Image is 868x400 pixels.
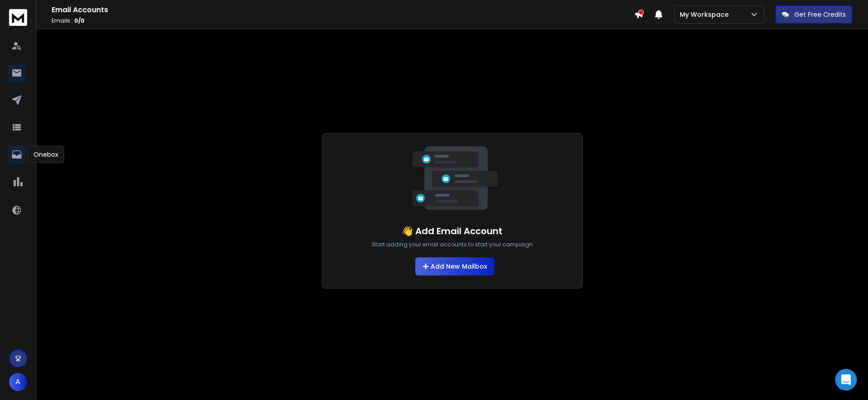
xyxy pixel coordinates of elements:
[28,146,64,163] div: Onebox
[372,241,533,248] p: Start adding your email accounts to start your campaign
[9,9,27,26] img: logo
[9,373,27,391] button: A
[74,17,85,24] span: 0 / 0
[402,225,503,237] h1: 👋 Add Email Account
[52,17,634,24] p: Emails :
[415,257,494,275] button: Add New Mailbox
[52,5,634,15] h1: Email Accounts
[794,10,846,19] p: Get Free Credits
[835,369,857,390] div: Open Intercom Messenger
[775,5,852,24] button: Get Free Credits
[680,10,732,19] p: My Workspace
